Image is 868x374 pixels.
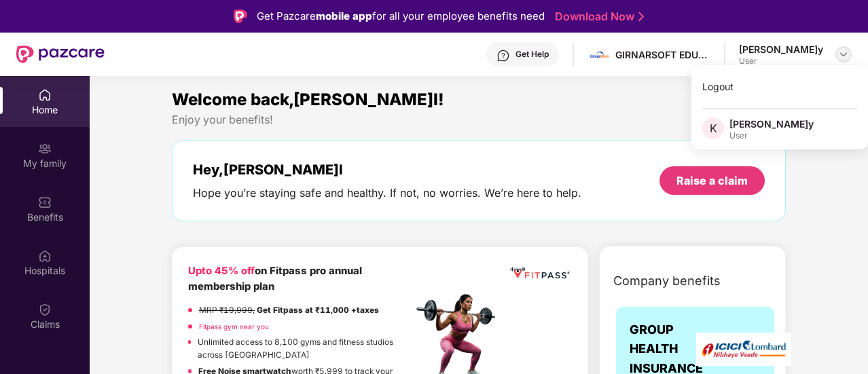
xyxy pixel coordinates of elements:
div: [PERSON_NAME]y [729,117,814,130]
div: Enjoy your benefits! [172,113,786,127]
span: Welcome back,[PERSON_NAME]l! [172,90,444,109]
div: User [729,130,814,141]
div: User [739,56,823,67]
img: svg+xml;base64,PHN2ZyB3aWR0aD0iMjAiIGhlaWdodD0iMjAiIHZpZXdCb3g9IjAgMCAyMCAyMCIgZmlsbD0ibm9uZSIgeG... [38,142,52,155]
a: Fitpass gym near you [199,322,269,331]
div: GIRNARSOFT EDUCATION SERVICES PRIVATE LIMITED [615,48,710,61]
a: Download Now [555,10,640,24]
strong: Get Fitpass at ₹11,000 +taxes [257,305,379,315]
img: svg+xml;base64,PHN2ZyBpZD0iSG9tZSIgeG1sbnM9Imh0dHA6Ly93d3cudzMub3JnLzIwMDAvc3ZnIiB3aWR0aD0iMjAiIG... [38,88,52,102]
img: Logo [234,10,247,23]
img: svg+xml;base64,PHN2ZyBpZD0iSG9zcGl0YWxzIiB4bWxucz0iaHR0cDovL3d3dy53My5vcmcvMjAwMC9zdmciIHdpZHRoPS... [38,249,52,263]
div: [PERSON_NAME]y [739,43,823,56]
img: svg+xml;base64,PHN2ZyBpZD0iSGVscC0zMngzMiIgeG1sbnM9Imh0dHA6Ly93d3cudzMub3JnLzIwMDAvc3ZnIiB3aWR0aD... [496,49,510,62]
img: insurerLogo [696,333,791,366]
img: New Pazcare Logo [16,45,105,63]
span: Company benefits [613,272,721,291]
div: Hey, [PERSON_NAME]l [193,162,581,178]
img: svg+xml;base64,PHN2ZyBpZD0iQmVuZWZpdHMiIHhtbG5zPSJodHRwOi8vd3d3LnczLm9yZy8yMDAwL3N2ZyIgd2lkdGg9Ij... [38,195,52,209]
img: Stroke [638,10,644,24]
div: Raise a claim [676,173,748,188]
img: cd%20colored%20full%20logo%20(1).png [590,45,609,64]
strong: mobile app [316,10,372,22]
img: fppp.png [508,263,572,283]
div: Get Pazcare for all your employee benefits need [257,8,545,24]
img: svg+xml;base64,PHN2ZyBpZD0iQ2xhaW0iIHhtbG5zPSJodHRwOi8vd3d3LnczLm9yZy8yMDAwL3N2ZyIgd2lkdGg9IjIwIi... [38,303,52,316]
b: Upto 45% off [188,265,255,277]
del: MRP ₹19,999, [199,305,255,315]
div: Hope you’re staying safe and healthy. If not, no worries. We’re here to help. [193,186,581,200]
img: svg+xml;base64,PHN2ZyBpZD0iRHJvcGRvd24tMzJ4MzIiIHhtbG5zPSJodHRwOi8vd3d3LnczLm9yZy8yMDAwL3N2ZyIgd2... [838,49,849,60]
div: Get Help [516,49,549,60]
p: Unlimited access to 8,100 gyms and fitness studios across [GEOGRAPHIC_DATA] [198,336,412,361]
div: Logout [691,73,868,100]
b: on Fitpass pro annual membership plan [188,265,362,293]
span: K [710,120,717,136]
